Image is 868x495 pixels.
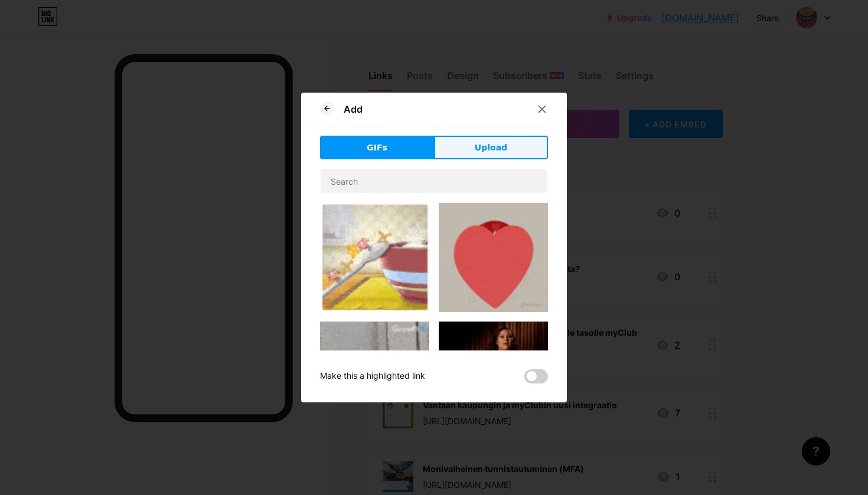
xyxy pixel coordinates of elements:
[320,203,429,312] img: Gihpy
[439,203,548,312] img: Gihpy
[367,142,387,154] span: GIFs
[320,136,434,159] button: GIFs
[321,169,547,193] input: Search
[320,322,429,482] img: Gihpy
[475,142,507,154] span: Upload
[434,136,548,159] button: Upload
[344,102,363,116] div: Add
[439,322,548,383] img: Gihpy
[320,369,425,383] div: Make this a highlighted link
